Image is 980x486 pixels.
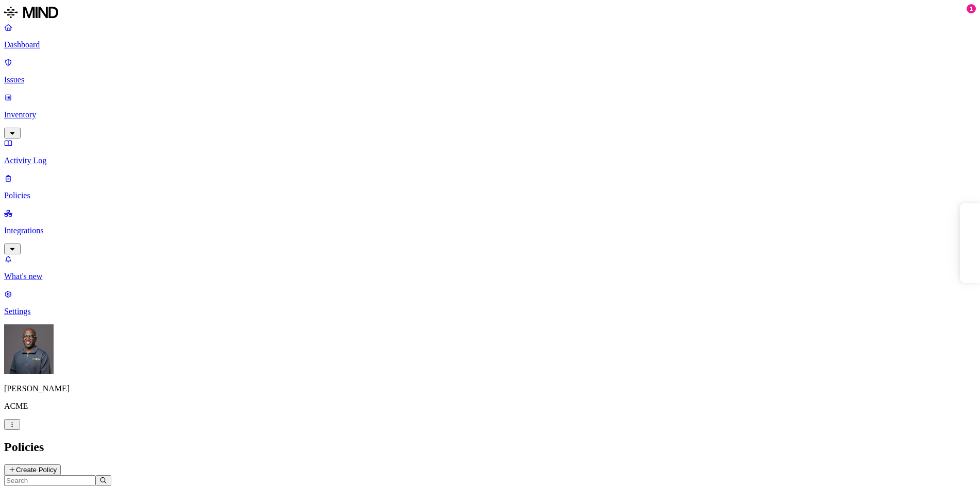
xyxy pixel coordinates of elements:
div: 1 [967,4,976,13]
p: Activity Log [4,156,976,165]
p: Inventory [4,110,976,119]
a: MIND [4,4,976,23]
a: Settings [4,289,976,316]
p: What's new [4,272,976,281]
img: MIND [4,4,58,21]
a: Inventory [4,93,976,137]
a: Activity Log [4,138,976,165]
p: Issues [4,75,976,84]
p: Settings [4,307,976,316]
p: Integrations [4,226,976,235]
button: Create Policy [4,464,61,475]
a: Integrations [4,209,976,253]
input: Search [4,475,95,486]
p: Dashboard [4,40,976,49]
a: Policies [4,173,976,200]
img: Gregory Thomas [4,324,54,374]
a: Dashboard [4,23,976,49]
a: Issues [4,58,976,84]
p: ACME [4,402,976,411]
h2: Policies [4,440,976,454]
a: What's new [4,254,976,281]
p: Policies [4,191,976,200]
